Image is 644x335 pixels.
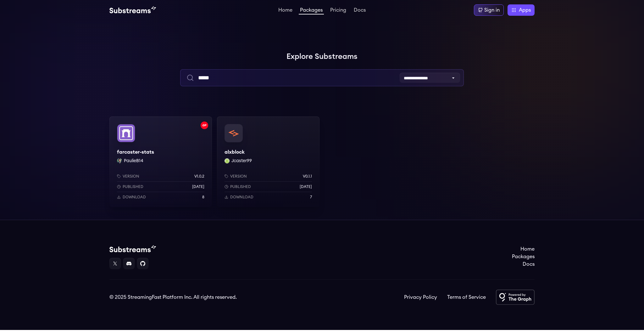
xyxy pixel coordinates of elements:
[519,6,531,14] span: Apps
[192,184,204,189] p: [DATE]
[194,174,204,179] p: v1.0.2
[231,158,252,164] button: Jcaster99
[404,293,437,301] a: Privacy Policy
[299,8,324,14] a: Packages
[109,293,237,301] div: © 2025 StreamingFast Platform Inc. All rights reserved.
[123,174,139,179] p: Version
[447,293,486,301] a: Terms of Service
[109,6,156,14] img: Substream's logo
[230,195,253,200] p: Download
[353,8,367,14] a: Docs
[123,195,146,200] p: Download
[277,8,294,14] a: Home
[512,245,535,253] a: Home
[496,290,535,305] img: Powered by The Graph
[201,122,208,129] img: Filter by optimism network
[109,116,212,207] a: Filter by optimism networkfarcaster-statsfarcaster-statsPaulieB14 PaulieB14Versionv1.0.2Published...
[217,116,319,207] a: alxblockalxblockJcaster99 Jcaster99Versionv0.1.1Published[DATE]Download7
[329,8,347,14] a: Pricing
[484,6,500,14] div: Sign in
[109,245,156,253] img: Substream's logo
[230,184,251,189] p: Published
[109,50,535,63] h1: Explore Substreams
[512,260,535,268] a: Docs
[230,174,247,179] p: Version
[124,158,143,164] button: PaulieB14
[474,4,504,16] a: Sign in
[202,195,204,200] p: 8
[512,253,535,260] a: Packages
[310,195,312,200] p: 7
[303,174,312,179] p: v0.1.1
[123,184,143,189] p: Published
[300,184,312,189] p: [DATE]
